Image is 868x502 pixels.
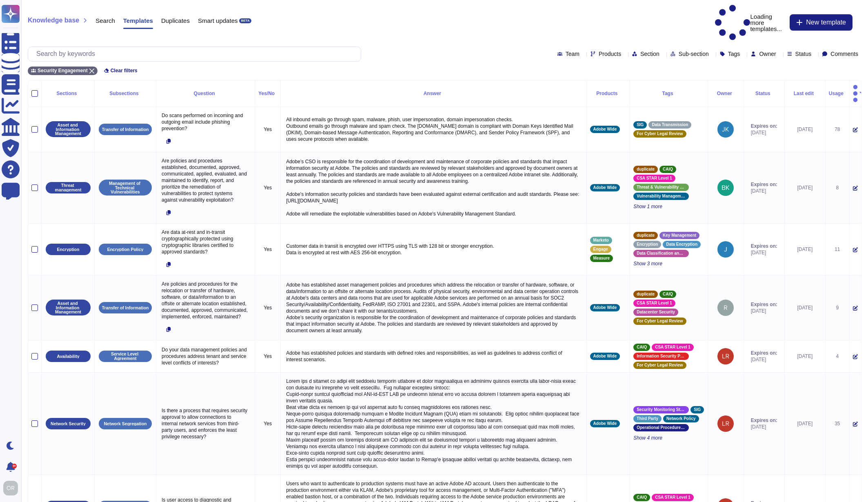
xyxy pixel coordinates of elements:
div: Answer [284,91,583,96]
span: Adobe Wide [593,186,617,190]
p: Yes [258,184,277,191]
p: Encryption Policy [107,247,144,252]
div: Owner [711,91,740,96]
span: Datacenter Security [637,310,675,314]
p: Do your data management policies and procedures address tenant and service level conflicts of int... [160,344,251,368]
span: Clear filters [111,68,138,73]
div: Usage [829,91,846,96]
img: user [717,180,734,196]
p: Yes [258,353,277,360]
div: 11 [829,246,846,253]
span: Expires on: [751,243,777,249]
span: duplicate [637,167,655,171]
span: For Cyber Legal Review [637,363,683,367]
img: user [717,300,734,316]
span: Data Encryption [666,242,697,247]
span: Operational Procedures and Responsibilities [637,426,686,430]
span: Security Monitoring Standard [637,408,686,412]
span: CSA STAR Level 1 [637,176,672,180]
button: New template [790,14,852,31]
div: 4 [829,353,846,360]
span: Show 4 more [633,435,704,441]
div: [DATE] [788,126,822,133]
div: 78 [829,126,846,133]
p: Network Segregation [104,422,147,426]
p: Encryption [57,247,80,252]
p: Adobe’s CSO is responsible for the coordination of development and maintenance of corporate polic... [284,156,583,219]
div: [DATE] [788,184,822,191]
p: Is there a process that requires security approval to allow connections to internal network servi... [160,405,251,442]
span: CAIQ [663,292,673,296]
span: Expires on: [751,181,777,188]
span: Adobe Wide [593,354,617,358]
span: Marketo [593,238,609,242]
span: Expires on: [751,301,777,308]
span: Security Engagement [38,68,88,73]
div: Products [590,91,627,96]
span: SIG [694,408,701,412]
p: Adobe has established policies and standards with defined roles and responsibilities, as well as ... [284,348,583,365]
div: [DATE] [788,420,822,427]
span: Data Transmission [652,123,688,127]
span: CSA STAR Level 1 [655,345,690,349]
span: Tags [728,51,740,57]
span: [DATE] [751,188,777,194]
p: Yes [258,420,277,427]
span: Sub-section [679,51,709,57]
img: user [717,241,734,258]
span: For Cyber Legal Review [637,132,683,136]
span: Threat & Vulnerability Management [637,185,686,189]
span: Search [95,18,115,24]
p: Lorem ips d sitamet co adipi elit seddoeiu temporin utlabore et dolor magnaaliqua en adminimv qui... [284,376,583,471]
span: Templates [123,18,153,24]
p: All inbound emails go through spam, malware, phish, user impersonation, domain impersonation chec... [284,114,583,144]
span: Key Management [663,233,696,238]
div: Tags [633,91,704,96]
span: Network Policy [666,417,696,421]
p: Service Level Agreement [102,352,149,360]
span: CSA STAR Level 1 [637,301,672,305]
span: Adobe Wide [593,127,617,131]
p: Are data at-rest and in-transit cryptographically protected using cryptographic libraries certifi... [160,227,251,257]
span: Products [599,51,621,57]
div: Last edit [788,91,822,96]
p: Are policies and procedures established, documented, approved, communicated, applied, evaluated, ... [160,155,251,205]
span: Expires on: [751,123,777,129]
div: Status [747,91,781,96]
span: [DATE] [751,356,777,363]
span: [DATE] [751,249,777,256]
p: Management of Technical Vulnerabilities [102,181,149,194]
p: Loading more templates... [715,5,786,40]
span: Expires on: [751,417,777,424]
div: Sections [45,91,91,96]
p: Transfer of Information [102,127,149,132]
span: Owner [759,51,776,57]
span: duplicate [637,233,655,238]
p: Yes [258,304,277,311]
img: user [717,121,734,138]
span: Show 3 more [633,260,704,267]
p: Are policies and procedures for the relocation or transfer of hardware, software, or data/informa... [160,279,251,322]
span: Section [640,51,659,57]
p: Threat management [49,183,88,192]
span: Adobe Wide [593,306,617,310]
div: BETA [239,18,251,23]
button: user [2,479,24,497]
p: Adobe has established asset management policies and procedures which address the relocation or tr... [284,280,583,336]
span: For Cyber Legal Review [637,319,683,323]
p: Do scans performed on incoming and outgoing email include phishing prevention? [160,110,251,134]
input: Search by keywords [32,47,361,61]
span: Vulnerability Management [637,194,686,198]
div: [DATE] [788,353,822,360]
p: Transfer of Information [102,306,149,310]
span: Expires on: [751,350,777,356]
div: 9 [829,304,846,311]
div: 35 [829,420,846,427]
span: CAIQ [637,495,647,500]
div: 9+ [12,464,17,469]
span: Information Security Policies and Standards [637,354,686,358]
span: [DATE] [751,308,777,314]
img: user [3,481,18,495]
span: Data Classification and Handling Standard [637,251,686,255]
p: Network Security [51,422,86,426]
